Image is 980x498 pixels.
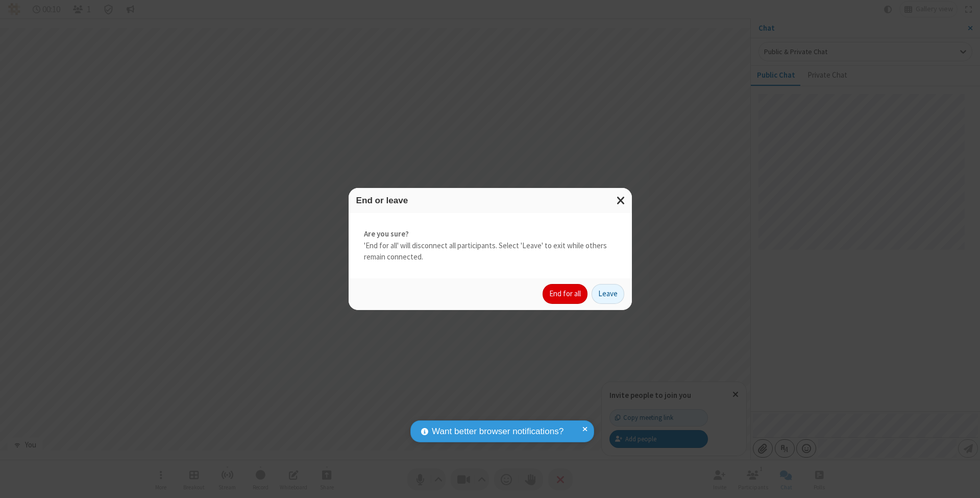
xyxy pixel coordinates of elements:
[610,188,632,213] button: Close modal
[592,284,624,304] button: Leave
[543,284,587,304] button: End for all
[356,196,624,205] h3: End or leave
[349,213,632,278] div: 'End for all' will disconnect all participants. Select 'Leave' to exit while others remain connec...
[364,228,617,240] strong: Are you sure?
[432,425,563,438] span: Want better browser notifications?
